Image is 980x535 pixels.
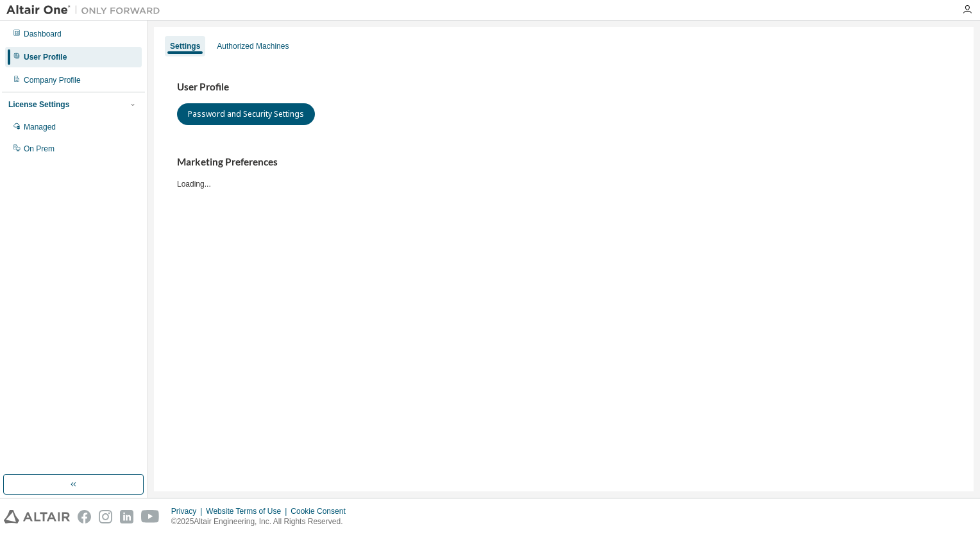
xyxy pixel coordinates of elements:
[99,510,112,523] img: instagram.svg
[171,516,353,527] p: © 2025 Altair Engineering, Inc. All Rights Reserved.
[291,506,353,516] div: Cookie Consent
[177,81,950,94] h3: User Profile
[24,52,67,62] div: User Profile
[206,506,291,516] div: Website Terms of Use
[120,510,133,523] img: linkedin.svg
[24,75,81,85] div: Company Profile
[8,99,69,110] div: License Settings
[141,510,160,523] img: youtube.svg
[24,29,62,39] div: Dashboard
[177,156,950,189] div: Loading...
[24,144,55,154] div: On Prem
[177,103,315,125] button: Password and Security Settings
[4,510,70,523] img: altair_logo.svg
[217,41,289,51] div: Authorized Machines
[171,506,206,516] div: Privacy
[78,510,91,523] img: facebook.svg
[177,156,950,169] h3: Marketing Preferences
[6,4,167,17] img: Altair One
[170,41,200,51] div: Settings
[24,122,56,132] div: Managed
